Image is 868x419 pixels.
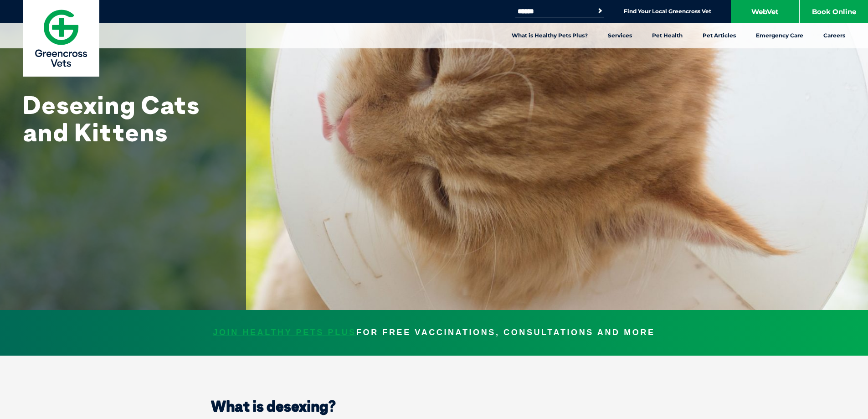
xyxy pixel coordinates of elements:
[746,23,813,48] a: Emergency Care
[642,23,693,48] a: Pet Health
[693,23,746,48] a: Pet Articles
[813,23,855,48] a: Careers
[213,326,356,340] span: JOIN HEALTHY PETS PLUS
[624,8,711,15] a: Find Your Local Greencross Vet
[502,23,598,48] a: What is Healthy Pets Plus?
[9,326,859,340] p: FOR FREE VACCINATIONS, CONSULTATIONS AND MORE
[23,91,223,146] h1: Desexing Cats and Kittens
[213,328,356,337] a: JOIN HEALTHY PETS PLUS
[598,23,642,48] a: Services
[211,397,336,415] strong: What is desexing?
[596,6,605,16] button: Search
